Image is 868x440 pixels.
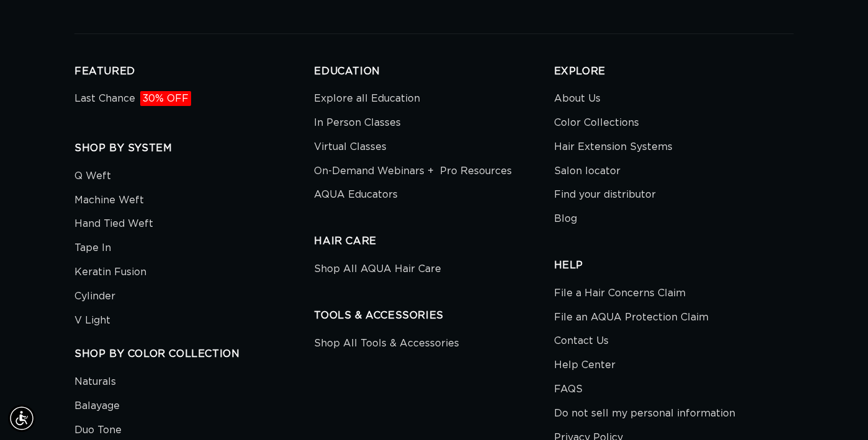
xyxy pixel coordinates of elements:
a: Shop All Tools & Accessories [314,335,459,356]
h2: TOOLS & ACCESSORIES [314,309,553,322]
a: Salon locator [554,159,620,183]
h2: HAIR CARE [314,235,553,248]
a: Keratin Fusion [74,260,146,284]
h2: EXPLORE [554,65,794,78]
a: Balayage [74,394,120,418]
a: Help Center [554,353,615,377]
h2: SHOP BY SYSTEM [74,142,314,155]
div: Accessibility Menu [8,405,35,432]
a: Hair Extension Systems [554,135,673,159]
a: Shop All AQUA Hair Care [314,260,441,281]
a: Hand Tied Weft [74,212,153,236]
span: 30% OFF [140,91,191,106]
a: Machine Weft [74,188,144,213]
a: On-Demand Webinars + Pro Resources [314,159,512,183]
h2: SHOP BY COLOR COLLECTION [74,348,314,361]
a: Cylinder [74,284,115,309]
h2: EDUCATION [314,65,553,78]
a: Color Collections [554,111,639,135]
a: Virtual Classes [314,135,387,159]
a: File a Hair Concerns Claim [554,284,686,306]
a: Blog [554,207,577,231]
a: AQUA Educators [314,183,398,207]
h2: FEATURED [74,65,314,78]
a: In Person Classes [314,111,401,135]
a: Last Chance30% OFF [74,90,191,111]
a: Do not sell my personal information [554,402,735,426]
a: Tape In [74,236,111,260]
a: Explore all Education [314,90,420,111]
a: FAQS [554,377,583,402]
h2: HELP [554,259,794,272]
a: Q Weft [74,167,111,188]
a: V Light [74,309,110,333]
a: Naturals [74,373,116,394]
a: Contact Us [554,329,609,353]
a: About Us [554,90,601,111]
a: File an AQUA Protection Claim [554,306,709,330]
a: Find your distributor [554,183,656,207]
